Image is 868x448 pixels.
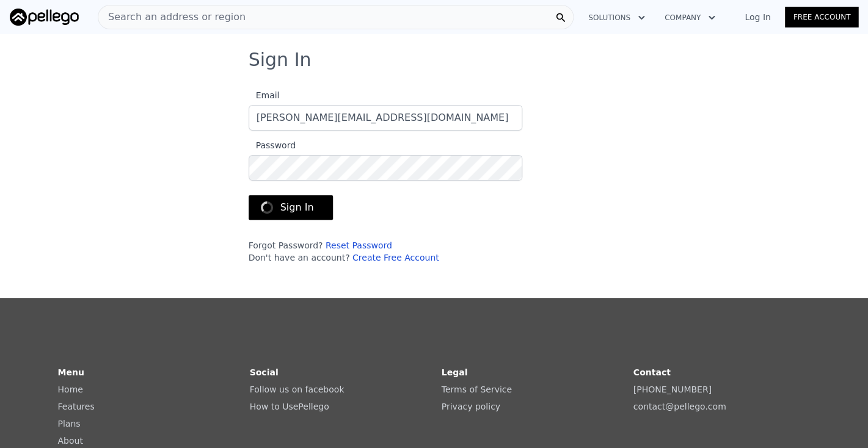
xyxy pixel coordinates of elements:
[249,49,620,71] h3: Sign In
[249,155,522,181] input: Password
[352,253,439,262] a: Create Free Account
[58,385,83,394] a: Home
[633,385,712,394] a: [PHONE_NUMBER]
[442,385,512,394] a: Terms of Service
[785,7,858,27] a: Free Account
[58,419,81,428] a: Plans
[58,436,83,446] a: About
[249,140,296,150] span: Password
[58,367,84,377] strong: Menu
[578,7,655,29] button: Solutions
[633,402,726,411] a: contact@pellego.com
[10,9,79,26] img: Pellego
[98,10,246,24] span: Search an address or region
[655,7,725,29] button: Company
[250,367,279,377] strong: Social
[730,11,785,23] a: Log In
[249,195,334,220] button: Sign In
[250,402,329,411] a: How to UsePellego
[250,385,345,394] a: Follow us on facebook
[249,239,522,264] div: Forgot Password? Don't have an account?
[58,402,95,411] a: Features
[442,367,468,377] strong: Legal
[442,402,500,411] a: Privacy policy
[633,367,671,377] strong: Contact
[249,90,280,100] span: Email
[326,240,392,250] a: Reset Password
[249,105,522,131] input: Email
